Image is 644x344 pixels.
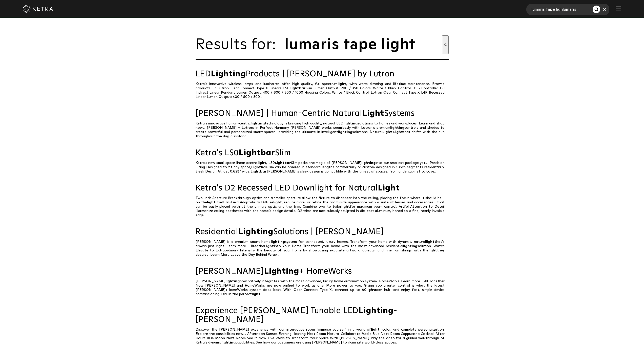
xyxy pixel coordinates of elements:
span: light [338,82,346,86]
p: Two-Inch Aperture Breakthrough optics and a smaller aperture allow the fixture to disappear into ... [196,196,449,218]
span: Light [393,130,403,134]
span: Light [382,130,392,134]
p: [PERSON_NAME] now natively integrates with the most advanced, luxury home automation system, Home... [196,279,449,296]
span: lighting [338,130,352,134]
span: Light [362,110,384,118]
button: Search [442,35,449,54]
span: light [258,161,266,165]
a: ResidentialLightingSolutions | [PERSON_NAME] [196,228,449,236]
img: Hamburger%20Nav.svg [616,6,621,11]
p: [PERSON_NAME] is a premium smart home system for connected, luxury homes. Transform your home wit... [196,240,449,257]
span: Lightbar [251,165,267,169]
span: light [252,292,260,296]
a: Ketra's D2 Recessed LED Downlight for NaturalLight [196,184,449,193]
span: Lighting [359,307,393,315]
span: lighting [271,240,285,244]
span: Light [264,244,274,248]
span: Lightbar [289,87,306,90]
span: lighting [390,126,404,130]
a: Ketra's LS0LightbarSlim [196,149,449,158]
span: Lighting [211,70,246,78]
a: LEDLightingProducts | [PERSON_NAME] by Lutron [196,70,449,79]
span: Lightbar [275,161,291,165]
span: light [341,205,350,208]
a: Experience [PERSON_NAME] Tunable LEDLighting- [PERSON_NAME] [196,307,449,324]
span: light [371,328,380,331]
span: lighting [361,161,376,165]
a: [PERSON_NAME] | Human-Centric NaturalLightSystems [196,109,449,118]
p: Ketra's innovative human-centric technology is bringing high quality, natural LED solutions to ho... [196,121,449,139]
button: Search [593,6,600,13]
span: light [428,249,437,252]
span: Lightbar [251,170,267,173]
span: light [207,201,216,204]
span: Lighting [238,228,273,236]
p: Ketra's new small space linear accent , LS0 Slim packs the magic of [PERSON_NAME] into our smalle... [196,161,449,174]
span: lighting [343,122,358,125]
input: This is a search field with an auto-suggest feature attached. [284,35,442,54]
span: Lightbar [239,149,275,157]
span: lights [366,288,377,292]
span: Lighting [264,267,299,275]
img: search button [594,7,599,12]
span: Results for: [196,37,282,52]
span: lighting [225,279,240,283]
span: Light [378,184,400,192]
a: [PERSON_NAME]Lighting+ HomeWorks [196,267,449,276]
span: lighting [403,244,417,248]
span: light [273,201,282,204]
span: lighting [251,122,265,125]
img: close search form [603,8,606,11]
img: ketra-logo-2019-white [23,5,53,13]
p: Ketra’s innovative wireless lamps and luminaires offer high quality, full-spectrum , with warm di... [196,82,449,99]
span: light [426,240,434,244]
